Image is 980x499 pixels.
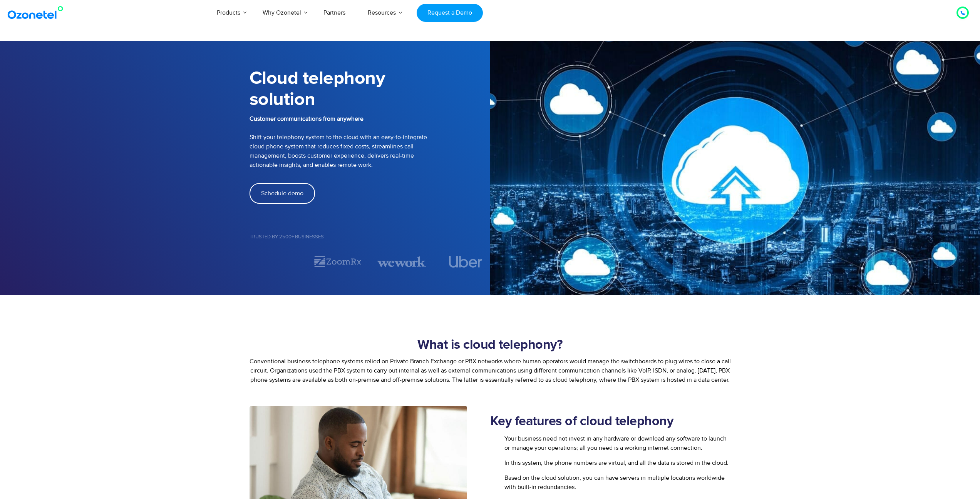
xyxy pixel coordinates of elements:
h1: Cloud telephony solution [250,68,490,110]
a: Request a Demo [417,4,482,22]
p: Shift your telephony system to the cloud with an easy-to-integrate cloud phone system that reduce... [250,114,490,170]
div: 1 / 7 [250,257,298,266]
a: Schedule demo [250,183,315,204]
span: Your business need not invest in any hardware or download any software to launch or manage your o... [503,434,731,452]
img: zoomrx.svg [313,255,362,268]
h2: Key features of cloud telephony [490,414,731,429]
div: Image Carousel [250,255,490,268]
img: uber.svg [449,256,482,268]
h2: What is cloud telephony? [250,338,731,353]
span: Based on the cloud solution, you can have servers in multiple locations worldwide with built-in r... [503,473,731,492]
div: 3 / 7 [377,255,426,268]
b: Customer communications from anywhere [250,115,364,123]
span: In this system, the phone numbers are virtual, and all the data is stored in the cloud. [503,458,729,467]
div: 2 / 7 [313,255,362,268]
span: Schedule demo [261,190,303,196]
span: Conventional business telephone systems relied on Private Branch Exchange or PBX networks where h... [250,358,731,384]
div: 4 / 7 [441,256,490,268]
img: wework.svg [377,255,426,268]
h5: Trusted by 2500+ Businesses [250,235,490,240]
